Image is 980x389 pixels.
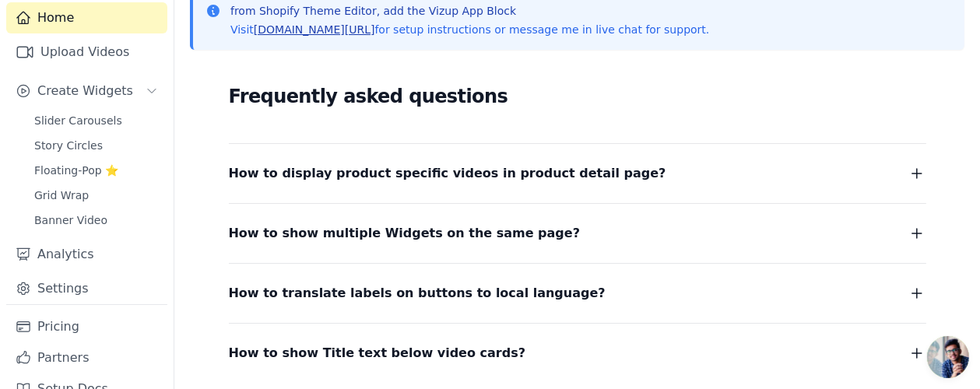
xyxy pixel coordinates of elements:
span: How to translate labels on buttons to local language? [229,282,606,304]
span: How to show Title text below video cards? [229,342,526,364]
a: Pricing [6,311,167,342]
button: How to show multiple Widgets on the same page? [229,223,926,244]
span: Slider Carousels [34,113,122,128]
button: How to show Title text below video cards? [229,342,926,364]
a: Banner Video [25,209,167,231]
button: How to translate labels on buttons to local language? [229,282,926,304]
a: Floating-Pop ⭐ [25,159,167,181]
span: Grid Wrap [34,187,89,203]
span: Floating-Pop ⭐ [34,163,118,178]
a: Story Circles [25,135,167,156]
span: How to display product specific videos in product detail page? [229,163,666,184]
span: Banner Video [34,212,107,228]
a: Upload Videos [6,37,167,68]
p: Visit for setup instructions or message me in live chat for support. [230,22,709,37]
span: Create Widgets [37,82,133,100]
p: from Shopify Theme Editor, add the Vizup App Block [230,3,709,19]
a: Partners [6,342,167,373]
a: Settings [6,273,167,304]
span: Story Circles [34,138,103,153]
button: How to display product specific videos in product detail page? [229,163,926,184]
a: [DOMAIN_NAME][URL] [254,23,375,36]
a: Slider Carousels [25,110,167,131]
a: Open chat [927,336,969,378]
a: Grid Wrap [25,184,167,206]
button: Create Widgets [6,75,167,107]
span: How to show multiple Widgets on the same page? [229,223,581,244]
a: Analytics [6,239,167,270]
h2: Frequently asked questions [229,81,926,112]
a: Home [6,2,167,33]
